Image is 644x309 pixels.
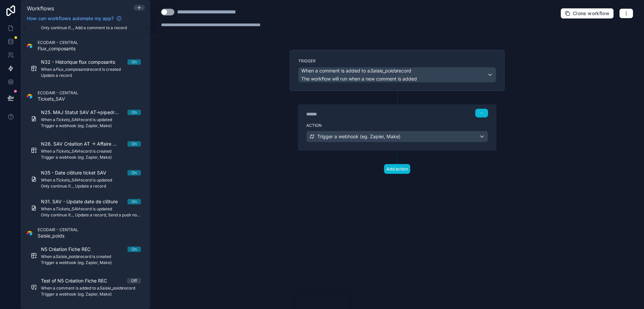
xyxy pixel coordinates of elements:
span: When a comment is added to a record [301,67,411,74]
button: Trigger a webhook (eg. Zapier, Make) [306,131,488,142]
span: Trigger a webhook (eg. Zapier, Make) [317,133,400,140]
button: When a comment is added to aSaisie_poidsrecordThe workflow will run when a new comment is added [298,67,496,83]
span: How can workflows automate my app? [27,15,114,22]
a: How can workflows automate my app? [24,15,124,22]
button: Add action [384,164,410,174]
label: Action [306,123,488,128]
label: Trigger [298,58,496,64]
em: Saisie_poids [370,68,397,73]
span: Workflows [27,5,54,12]
button: Clone workflow [560,8,614,19]
span: Clone workflow [573,10,609,16]
span: The workflow will run when a new comment is added [301,76,417,82]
